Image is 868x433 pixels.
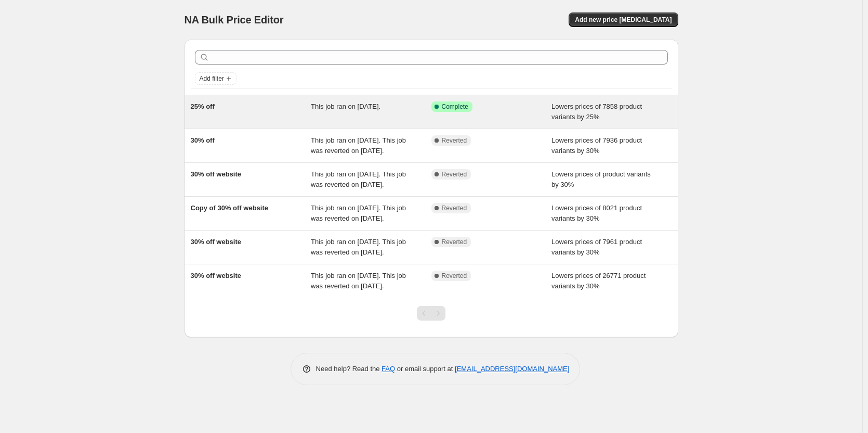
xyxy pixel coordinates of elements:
[191,204,269,212] span: Copy of 30% off website
[442,272,467,280] span: Reverted
[185,14,284,26] span: NA Bulk Price Editor
[191,170,242,178] span: 30% off website
[382,365,395,373] a: FAQ
[442,238,467,246] span: Reverted
[311,204,406,222] span: This job ran on [DATE]. This job was reverted on [DATE].
[551,170,651,188] span: Lowers prices of product variants by 30%
[311,238,406,256] span: This job ran on [DATE]. This job was reverted on [DATE].
[442,136,467,145] span: Reverted
[195,72,236,85] button: Add filter
[569,12,678,27] button: Add new price [MEDICAL_DATA]
[191,238,242,246] span: 30% off website
[442,170,467,179] span: Reverted
[311,272,406,290] span: This job ran on [DATE]. This job was reverted on [DATE].
[551,272,646,290] span: Lowers prices of 26771 product variants by 30%
[551,103,642,121] span: Lowers prices of 7858 product variants by 25%
[311,103,380,110] span: This job ran on [DATE].
[191,272,242,279] span: 30% off website
[551,238,642,256] span: Lowers prices of 7961 product variants by 30%
[575,16,672,24] span: Add new price [MEDICAL_DATA]
[191,103,215,110] span: 25% off
[417,306,445,321] nav: Pagination
[551,136,642,155] span: Lowers prices of 7936 product variants by 30%
[191,136,215,144] span: 30% off
[311,170,406,188] span: This job ran on [DATE]. This job was reverted on [DATE].
[442,204,467,212] span: Reverted
[395,365,455,373] span: or email support at
[551,204,642,222] span: Lowers prices of 8021 product variants by 30%
[200,74,224,83] span: Add filter
[311,136,406,155] span: This job ran on [DATE]. This job was reverted on [DATE].
[316,365,382,373] span: Need help? Read the
[442,103,468,111] span: Complete
[455,365,569,373] a: [EMAIL_ADDRESS][DOMAIN_NAME]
